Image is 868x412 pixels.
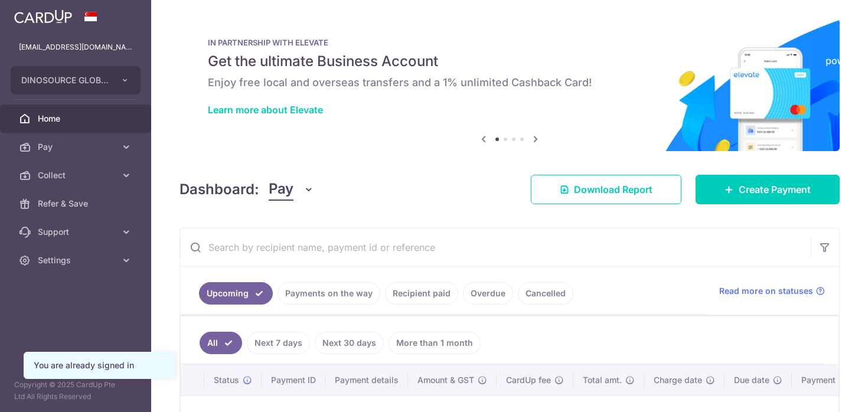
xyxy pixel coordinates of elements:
th: Payment ID [262,365,325,395]
a: Download Report [531,175,681,204]
th: Payment details [325,365,408,395]
span: Pay [269,178,293,201]
input: Search by recipient name, payment id or reference [180,228,811,266]
span: Charge date [654,374,702,386]
span: Settings [38,254,116,266]
a: Payments on the way [278,282,380,305]
a: Overdue [463,282,513,305]
a: Upcoming [199,282,273,305]
img: Renovation banner [180,19,840,151]
span: Read more on statuses [719,285,813,297]
img: CardUp [14,9,72,24]
span: Total amt. [583,374,622,386]
a: Read more on statuses [719,285,825,297]
a: Recipient paid [385,282,458,305]
button: DINOSOURCE GLOBAL PRIVATE LIMITED [11,66,141,94]
p: [EMAIL_ADDRESS][DOMAIN_NAME] [19,41,132,53]
span: Refer & Save [38,198,116,210]
span: DINOSOURCE GLOBAL PRIVATE LIMITED [21,74,109,86]
div: You are already signed in [34,359,165,371]
span: Home [38,113,116,125]
span: Amount & GST [417,374,474,386]
a: Create Payment [696,175,840,204]
span: Due date [734,374,769,386]
span: Collect [38,169,116,181]
a: Next 30 days [315,332,384,354]
a: More than 1 month [389,332,481,354]
button: Pay [269,178,314,201]
a: Next 7 days [247,332,310,354]
a: Cancelled [518,282,573,305]
span: Support [38,226,116,238]
h6: Enjoy free local and overseas transfers and a 1% unlimited Cashback Card! [208,76,811,90]
h4: Dashboard: [180,179,259,200]
a: All [200,332,242,354]
span: Create Payment [739,182,811,197]
iframe: Opens a widget where you can find more information [792,377,856,406]
a: Learn more about Elevate [208,104,323,116]
span: Status [214,374,239,386]
h5: Get the ultimate Business Account [208,52,811,71]
span: Download Report [574,182,652,197]
span: Pay [38,141,116,153]
span: CardUp fee [506,374,551,386]
p: IN PARTNERSHIP WITH ELEVATE [208,38,811,47]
